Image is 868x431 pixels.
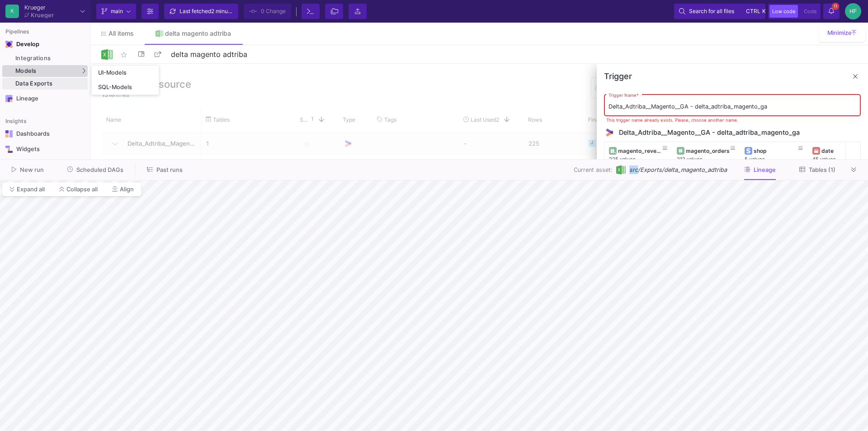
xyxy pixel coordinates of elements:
a: Integrations [2,52,88,64]
div: Widgets [16,146,75,153]
div: shop [754,147,798,154]
div: SQL-Models [98,84,132,91]
span: 2 minutes ago [211,8,246,14]
button: Last fetched2 minutes ago [164,4,238,19]
button: 11 [823,4,840,19]
div: magento_revenue [618,147,663,154]
span: Collapse all [59,186,98,193]
a: SQL-Models [92,80,159,95]
a: Navigation iconWidgets [2,142,88,156]
span: Code [804,8,816,14]
div: Lineage [16,95,75,102]
span: main [111,5,123,18]
span: Search for all files [689,5,734,18]
img: Navigation icon [5,95,13,102]
div: magento_orders [686,147,731,154]
span: Align [112,186,134,193]
button: main [96,4,136,19]
div: HF [845,3,861,19]
button: ctrlk [743,6,760,17]
img: Logo [101,49,113,60]
button: Scheduled DAGs [57,163,135,177]
div: Develop [16,41,30,48]
img: Tab icon [156,30,163,38]
img: Navigation icon [5,146,13,153]
img: [Legacy] Excel [616,165,626,175]
div: Delta_Adtriba__Magento__GA - delta_adtriba_magento_ga [619,129,861,136]
h4: Trigger [604,73,632,80]
button: Search for all filesctrlk [674,4,765,19]
span: Lineage [754,166,776,173]
a: Navigation iconLineage [2,91,88,106]
img: Navigation icon [5,130,13,137]
div: Last fetched [179,5,234,18]
div: UI-Models [98,69,127,76]
span: Tables (1) [809,166,835,173]
button: Tables (1) [788,163,846,177]
div: 225 values [609,156,677,163]
span: src/Exports/delta_magento_adtriba [629,166,727,174]
mat-error: This trigger name already exists. Please, choose another name. [606,118,859,123]
div: 212 values [677,156,745,163]
span: ctrl [746,6,760,17]
button: New run [1,163,55,177]
button: HF [842,3,861,19]
span: Scheduled DAGs [76,166,123,173]
div: date [821,147,866,154]
button: Code [801,5,819,18]
mat-expansion-panel-header: Navigation iconDevelop [2,37,88,52]
button: Collapse all [52,183,105,197]
button: Past runs [136,163,193,177]
mat-icon: star_border [118,49,129,60]
div: delta magento adtriba [165,30,231,37]
div: Krueger [24,5,54,10]
span: Low code [772,8,795,14]
span: Current asset: [574,166,613,174]
a: Navigation iconDashboards [2,127,88,141]
span: Past runs [156,166,183,173]
button: Expand all [2,183,52,197]
div: Dashboards [16,130,75,137]
button: Low code [769,5,798,18]
div: Data Exports [15,80,85,87]
a: UI-Models [92,66,159,80]
span: New run [20,166,44,173]
div: 5 values [745,156,812,163]
span: k [762,6,766,17]
div: Integrations [15,55,85,62]
button: Lineage [733,163,787,177]
span: All items [108,30,134,37]
div: K [5,5,19,18]
span: Models [15,67,37,75]
button: Align [105,183,142,197]
a: Data Exports [2,78,88,90]
span: Expand all [9,186,45,193]
div: Krueger [31,12,54,18]
span: 11 [832,3,839,10]
img: Navigation icon [5,41,13,48]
